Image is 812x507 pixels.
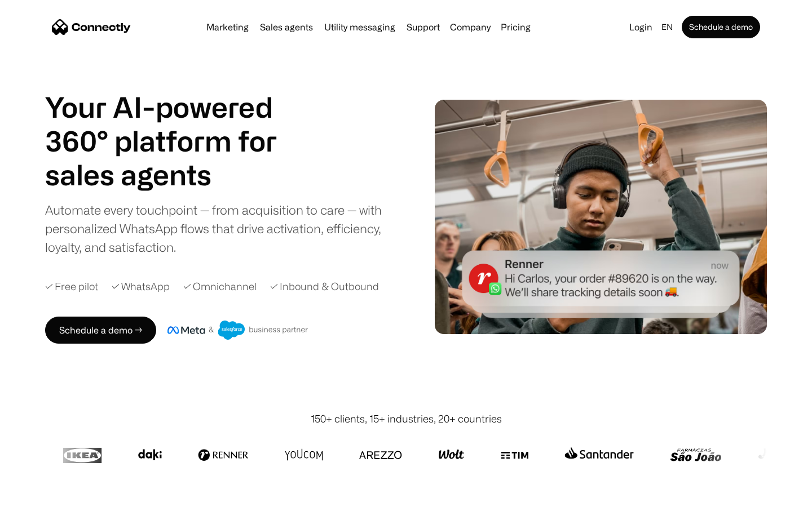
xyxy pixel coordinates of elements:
[45,158,304,192] h1: sales agents
[255,23,317,32] a: Sales agents
[202,23,253,32] a: Marketing
[320,23,400,32] a: Utility messaging
[112,279,170,294] div: ✓ WhatsApp
[496,23,535,32] a: Pricing
[625,19,657,35] a: Login
[45,317,156,344] a: Schedule a demo →
[167,321,308,340] img: Meta and Salesforce business partner badge.
[11,486,68,503] aside: Language selected: English
[311,411,502,426] div: 150+ clients, 15+ industries, 20+ countries
[402,23,444,32] a: Support
[682,16,760,38] a: Schedule a demo
[45,201,400,256] div: Automate every touchpoint — from acquisition to care — with personalized WhatsApp flows that driv...
[45,279,98,294] div: ✓ Free pilot
[450,19,491,35] div: Company
[270,279,379,294] div: ✓ Inbound & Outbound
[183,279,257,294] div: ✓ Omnichannel
[661,19,673,35] div: en
[23,487,68,503] ul: Language list
[45,90,304,158] h1: Your AI-powered 360° platform for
